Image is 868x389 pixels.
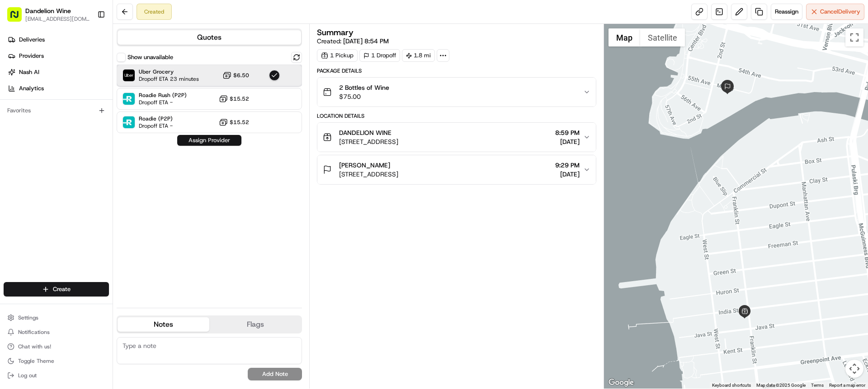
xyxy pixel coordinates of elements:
[811,383,824,388] a: Terms (opens in new tab)
[317,49,358,62] div: 1 Pickup
[4,103,109,118] div: Favorites
[4,282,109,296] button: Create
[19,52,44,60] span: Providers
[359,49,400,62] div: 1 Dropoff
[209,317,301,332] button: Flags
[18,372,37,379] span: Log out
[339,170,398,179] span: [STREET_ADDRESS]
[28,164,96,171] span: Wisdom [PERSON_NAME]
[24,58,149,68] input: Clear
[9,36,165,51] p: Welcome 👋
[775,8,798,16] span: Reassign
[18,314,38,321] span: Settings
[19,84,44,93] span: Analytics
[73,198,149,214] a: 💻API Documentation
[845,28,863,46] button: Toggle fullscreen view
[177,135,241,146] button: Assign Provider
[9,117,61,125] div: Past conversations
[85,202,145,211] span: API Documentation
[317,37,389,46] span: Created:
[4,4,94,25] button: Dandelion Wine[EMAIL_ADDRESS][DOMAIN_NAME]
[339,128,392,137] span: DANDELION WINE
[103,140,122,147] span: [DATE]
[64,223,109,231] a: Powered byPylon
[233,72,249,79] span: $6.50
[18,165,25,172] img: 1736555255976-a54dd68f-1ca7-489b-9aae-adbdc363a1c4
[230,119,249,126] span: $15.52
[555,128,580,137] span: 8:59 PM
[402,49,435,62] div: 1.8 mi
[609,28,640,46] button: Show street map
[845,360,863,378] button: Map camera controls
[123,116,135,128] img: Roadie (P2P)
[19,86,35,102] img: 8571987876998_91fb9ceb93ad5c398215_72.jpg
[140,116,165,126] button: See all
[219,118,249,127] button: $15.52
[5,198,73,214] a: 📗Knowledge Base
[123,69,135,81] img: Uber Grocery
[555,137,580,146] span: [DATE]
[19,36,45,44] span: Deliveries
[806,4,864,20] button: CancelDelivery
[9,86,25,102] img: 1736555255976-a54dd68f-1ca7-489b-9aae-adbdc363a1c4
[771,4,802,20] button: Reassign
[4,340,109,353] button: Chat with us!
[98,140,101,147] span: •
[154,89,165,100] button: Start new chat
[18,329,50,336] span: Notifications
[4,326,109,338] button: Notifications
[339,83,389,92] span: 2 Bottles of Wine
[4,49,113,63] a: Providers
[28,140,96,147] span: Wisdom [PERSON_NAME]
[25,6,71,15] button: Dandelion Wine
[4,32,113,47] a: Deliveries
[139,68,199,75] span: Uber Grocery
[25,15,90,23] button: [EMAIL_ADDRESS][DOMAIN_NAME]
[756,383,806,388] span: Map data ©2025 Google
[317,123,595,152] button: DANDELION WINE[STREET_ADDRESS]8:59 PM[DATE]
[4,311,109,324] button: Settings
[18,202,69,211] span: Knowledge Base
[19,68,39,76] span: Nash AI
[18,343,51,350] span: Chat with us!
[76,203,84,210] div: 💻
[317,112,596,120] div: Location Details
[9,156,24,173] img: Wisdom Oko
[9,9,27,27] img: Nash
[118,30,301,45] button: Quotes
[219,94,249,103] button: $15.52
[339,92,389,101] span: $75.00
[555,170,580,179] span: [DATE]
[230,95,249,102] span: $15.52
[41,95,124,102] div: We're available if you need us!
[139,99,187,106] span: Dropoff ETA -
[123,93,135,105] img: Roadie Rush (P2P)
[317,28,354,37] h3: Summary
[41,86,148,95] div: Start new chat
[9,131,24,149] img: Wisdom Oko
[606,377,636,389] img: Google
[139,75,199,83] span: Dropoff ETA 23 minutes
[343,37,389,45] span: [DATE] 8:54 PM
[139,92,187,99] span: Roadie Rush (P2P)
[139,115,173,122] span: Roadie (P2P)
[139,122,173,130] span: Dropoff ETA -
[4,355,109,367] button: Toggle Theme
[9,203,16,210] div: 📗
[317,155,595,184] button: [PERSON_NAME][STREET_ADDRESS]9:29 PM[DATE]
[98,164,101,171] span: •
[829,383,865,388] a: Report a map error
[222,71,249,80] button: $6.50
[820,8,860,16] span: Cancel Delivery
[712,382,751,389] button: Keyboard shortcuts
[640,28,685,46] button: Show satellite imagery
[555,161,580,170] span: 9:29 PM
[4,81,113,96] a: Analytics
[118,317,209,332] button: Notes
[18,357,54,365] span: Toggle Theme
[317,78,595,107] button: 2 Bottles of Wine$75.00
[339,137,398,146] span: [STREET_ADDRESS]
[606,377,636,389] a: Open this area in Google Maps (opens a new window)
